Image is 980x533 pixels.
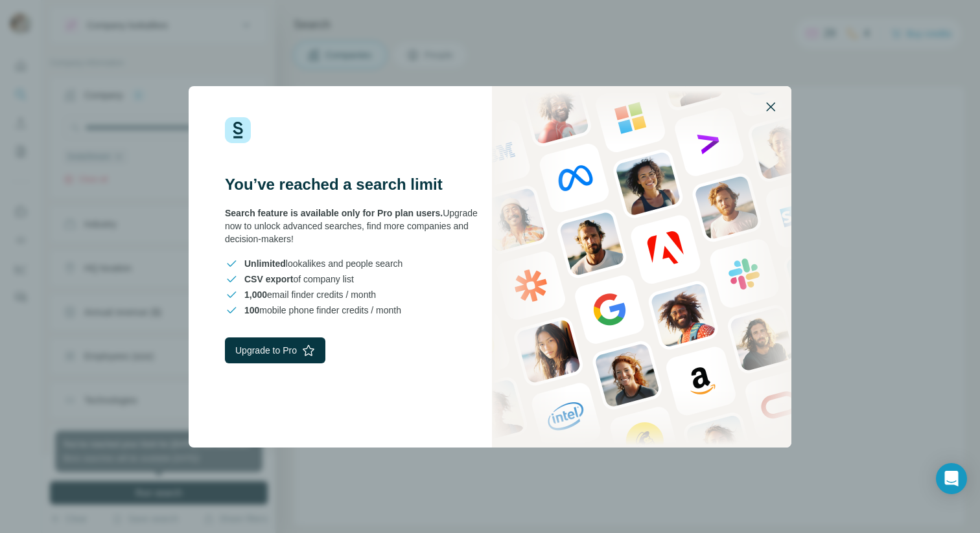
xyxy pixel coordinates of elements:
[244,304,401,317] span: mobile phone finder credits / month
[244,289,267,300] span: 1,000
[225,174,490,195] h3: You’ve reached a search limit
[244,305,259,315] span: 100
[225,117,251,143] img: Surfe Logo
[936,463,967,494] div: Open Intercom Messenger
[244,288,376,301] span: email finder credits / month
[225,337,325,363] button: Upgrade to Pro
[244,274,293,284] span: CSV export
[244,258,286,269] span: Unlimited
[225,208,443,218] span: Search feature is available only for Pro plan users.
[244,273,354,286] span: of company list
[492,86,791,448] img: Surfe Stock Photo - showing people and technologies
[244,257,402,270] span: lookalikes and people search
[225,207,490,245] div: Upgrade now to unlock advanced searches, find more companies and decision-makers!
